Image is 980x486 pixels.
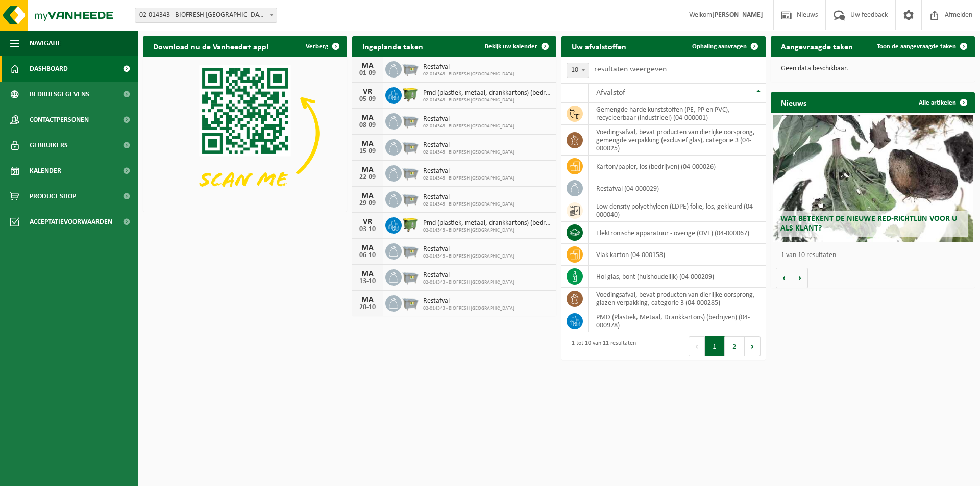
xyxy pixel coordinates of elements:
span: 02-014343 - BIOFRESH [GEOGRAPHIC_DATA] [423,149,514,156]
span: 02-014343 - BIOFRESH [GEOGRAPHIC_DATA] [423,305,514,312]
span: 02-014343 - BIOFRESH [GEOGRAPHIC_DATA] [423,201,514,208]
span: Pmd (plastiek, metaal, drankkartons) (bedrijven) [423,219,551,227]
span: Dashboard [30,56,68,82]
div: VR [357,218,378,226]
span: 02-014343 - BIOFRESH [GEOGRAPHIC_DATA] [423,253,514,260]
span: Wat betekent de nieuwe RED-richtlijn voor u als klant? [780,215,957,233]
div: 06-10 [357,252,378,259]
a: Wat betekent de nieuwe RED-richtlijn voor u als klant? [773,115,973,242]
img: WB-1100-HPE-GN-50 [402,216,419,233]
td: karton/papier, los (bedrijven) (04-000026) [589,156,766,177]
div: 29-09 [357,200,378,207]
div: MA [357,296,378,304]
span: Navigatie [30,31,61,56]
h2: Ingeplande taken [352,36,433,56]
div: 13-10 [357,278,378,285]
div: MA [357,114,378,122]
td: voedingsafval, bevat producten van dierlijke oorsprong, gemengde verpakking (exclusief glas), cat... [589,125,766,156]
img: WB-1100-HPE-GN-50 [402,86,419,103]
div: 01-09 [357,70,378,77]
img: WB-2500-GAL-GY-01 [402,242,419,259]
div: MA [357,166,378,174]
div: MA [357,244,378,252]
h2: Download nu de Vanheede+ app! [143,36,279,56]
span: 02-014343 - BIOFRESH [GEOGRAPHIC_DATA] [423,97,551,104]
h2: Uw afvalstoffen [561,36,636,56]
span: Restafval [423,141,514,149]
span: Restafval [423,245,514,253]
td: restafval (04-000029) [589,177,766,199]
img: WB-2500-GAL-GY-01 [402,190,419,207]
img: WB-2500-GAL-GY-01 [402,268,419,285]
label: resultaten weergeven [594,65,667,73]
span: 02-014343 - BIOFRESH [GEOGRAPHIC_DATA] [423,175,514,182]
span: Afvalstof [596,89,625,97]
span: 10 [567,63,589,78]
strong: [PERSON_NAME] [712,11,763,19]
img: WB-2500-GAL-GY-01 [402,294,419,311]
button: Volgende [792,268,808,288]
div: 22-09 [357,174,378,181]
td: voedingsafval, bevat producten van dierlijke oorsprong, glazen verpakking, categorie 3 (04-000285) [589,288,766,310]
button: 1 [705,336,725,356]
span: 02-014343 - BIOFRESH [GEOGRAPHIC_DATA] [423,71,514,78]
span: Kalender [30,158,61,184]
span: Product Shop [30,184,76,209]
div: MA [357,140,378,148]
a: Alle artikelen [911,92,974,113]
a: Ophaling aanvragen [684,36,765,57]
span: 02-014343 - BIOFRESH [GEOGRAPHIC_DATA] [423,123,514,130]
img: WB-2500-GAL-GY-01 [402,138,419,155]
span: Contactpersonen [30,107,89,133]
div: 03-10 [357,226,378,233]
img: WB-2500-GAL-GY-01 [402,164,419,181]
td: gemengde harde kunststoffen (PE, PP en PVC), recycleerbaar (industrieel) (04-000001) [589,103,766,125]
td: hol glas, bont (huishoudelijk) (04-000209) [589,266,766,288]
span: Restafval [423,63,514,71]
div: MA [357,192,378,200]
img: WB-2500-GAL-GY-01 [402,112,419,129]
div: 1 tot 10 van 11 resultaten [567,335,636,357]
span: Restafval [423,193,514,201]
span: Restafval [423,271,514,279]
span: Verberg [306,43,328,50]
td: elektronische apparatuur - overige (OVE) (04-000067) [589,222,766,244]
span: 02-014343 - BIOFRESH [GEOGRAPHIC_DATA] [423,227,551,234]
a: Toon de aangevraagde taken [869,36,974,57]
span: Toon de aangevraagde taken [877,43,956,50]
span: Bekijk uw kalender [485,43,537,50]
div: VR [357,88,378,96]
td: PMD (Plastiek, Metaal, Drankkartons) (bedrijven) (04-000978) [589,310,766,332]
h2: Aangevraagde taken [771,36,863,56]
h2: Nieuws [771,92,817,112]
button: Vorige [776,268,792,288]
div: 05-09 [357,96,378,103]
span: Pmd (plastiek, metaal, drankkartons) (bedrijven) [423,89,551,97]
span: Restafval [423,167,514,175]
span: Restafval [423,297,514,305]
p: 1 van 10 resultaten [781,252,970,259]
td: low density polyethyleen (LDPE) folie, los, gekleurd (04-000040) [589,199,766,222]
span: Ophaling aanvragen [692,43,747,50]
button: Next [745,336,761,356]
button: 2 [725,336,745,356]
div: 08-09 [357,122,378,129]
button: Previous [689,336,705,356]
td: vlak karton (04-000158) [589,244,766,266]
img: Download de VHEPlus App [143,57,347,210]
span: 10 [567,63,589,78]
div: MA [357,270,378,278]
a: Bekijk uw kalender [477,36,555,57]
div: 15-09 [357,148,378,155]
div: 20-10 [357,304,378,311]
button: Verberg [298,36,346,57]
span: Acceptatievoorwaarden [30,209,112,235]
span: 02-014343 - BIOFRESH [GEOGRAPHIC_DATA] [423,279,514,286]
div: MA [357,62,378,70]
span: 02-014343 - BIOFRESH BELGIUM - GAVERE [135,8,277,23]
img: WB-2500-GAL-GY-01 [402,60,419,77]
p: Geen data beschikbaar. [781,65,965,72]
span: 02-014343 - BIOFRESH BELGIUM - GAVERE [135,8,277,22]
span: Gebruikers [30,133,68,158]
span: Restafval [423,115,514,123]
